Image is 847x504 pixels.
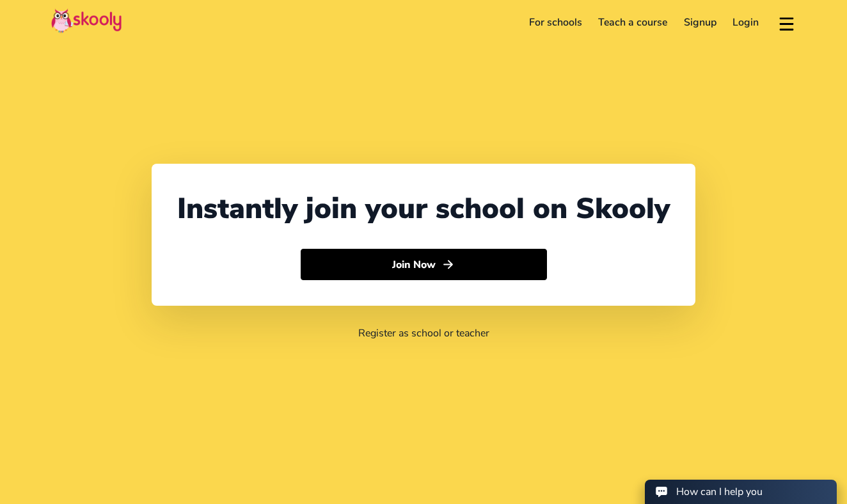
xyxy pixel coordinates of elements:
a: For schools [521,12,590,33]
button: Join Nowarrow forward outline [301,249,547,281]
img: Skooly [51,8,122,33]
a: Login [725,12,768,33]
a: Teach a course [590,12,676,33]
a: Signup [676,12,725,33]
a: Register as school or teacher [358,326,489,340]
ion-icon: arrow forward outline [441,258,455,271]
div: Instantly join your school on Skooly [177,189,670,228]
button: menu outline [777,12,796,33]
